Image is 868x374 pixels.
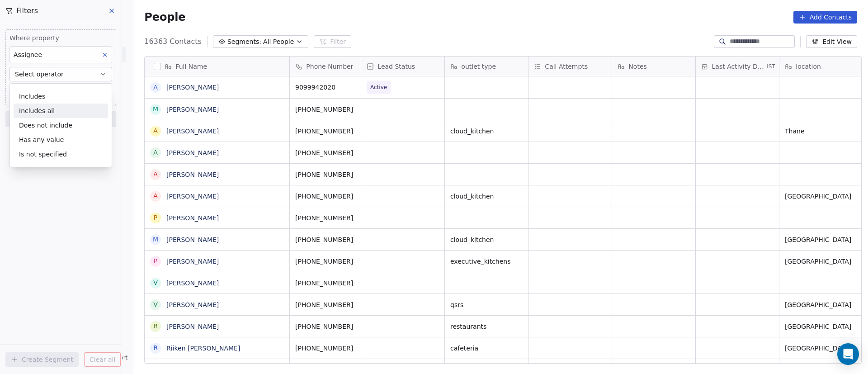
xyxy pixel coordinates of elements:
div: R [153,343,158,353]
span: [PHONE_NUMBER] [295,279,355,288]
button: Edit View [806,35,857,48]
span: outlet type [461,62,496,71]
a: Riiken [PERSON_NAME] [166,345,240,352]
div: outlet type [445,57,528,76]
div: P [154,213,157,223]
a: [PERSON_NAME] [166,236,219,243]
div: P [154,256,157,266]
div: A [154,170,158,179]
span: cafeteria [450,344,523,353]
div: V [154,278,158,288]
span: All People [263,37,294,47]
div: grid [145,76,290,364]
a: [PERSON_NAME] [166,128,219,135]
div: A [154,126,158,136]
div: V [154,300,158,309]
div: Full Name [145,57,289,76]
span: [GEOGRAPHIC_DATA] [785,235,857,244]
button: Add Contacts [793,11,857,24]
span: Call Attempts [545,62,588,71]
span: Notes [628,62,646,71]
a: [PERSON_NAME] [166,106,219,113]
a: [PERSON_NAME] [166,279,219,287]
span: cloud_kitchen [450,192,523,201]
span: [GEOGRAPHIC_DATA] [785,322,857,331]
div: M [153,235,158,244]
a: [PERSON_NAME] [166,301,219,308]
span: [PHONE_NUMBER] [295,105,355,114]
span: location [796,62,821,71]
span: Segments: [227,37,261,47]
span: [PHONE_NUMBER] [295,257,355,266]
span: cloud_kitchen [450,127,523,136]
div: Includes [14,89,108,104]
span: [GEOGRAPHIC_DATA] [785,344,857,353]
span: [PHONE_NUMBER] [295,300,355,309]
span: [PHONE_NUMBER] [295,127,355,136]
span: [PHONE_NUMBER] [295,170,355,179]
span: [PHONE_NUMBER] [295,192,355,201]
span: Last Activity Date [712,62,765,71]
span: [PHONE_NUMBER] [295,344,355,353]
div: Lead Status [361,57,444,76]
button: Filter [314,35,351,48]
div: Call Attempts [528,57,612,76]
span: restaurants [450,322,523,331]
span: Thane [785,127,857,136]
span: Lead Status [377,62,415,71]
div: location [779,57,863,76]
a: [PERSON_NAME] [166,323,219,330]
div: Last Activity DateIST [696,57,779,76]
a: [PERSON_NAME] [166,171,219,178]
div: A [154,148,158,157]
a: [PERSON_NAME] [166,214,219,222]
div: A [154,83,158,92]
span: Full Name [175,62,207,71]
span: 9099942020 [295,83,355,92]
span: [GEOGRAPHIC_DATA] [785,300,857,309]
span: [PHONE_NUMBER] [295,322,355,331]
span: cloud_kitchen [450,235,523,244]
span: [GEOGRAPHIC_DATA] [785,192,857,201]
span: [PHONE_NUMBER] [295,148,355,157]
a: [PERSON_NAME] [166,149,219,156]
span: [PHONE_NUMBER] [295,213,355,223]
div: Notes [612,57,695,76]
div: Is not specified [14,147,108,161]
a: [PERSON_NAME] [166,193,219,200]
span: qsrs [450,300,523,309]
a: [PERSON_NAME] [166,258,219,265]
span: Phone Number [306,62,353,71]
span: [GEOGRAPHIC_DATA] [785,257,857,266]
div: Includes all [14,104,108,118]
span: executive_kitchens [450,257,523,266]
span: People [144,10,185,24]
div: A [154,191,158,201]
div: M [153,104,158,114]
span: Active [370,83,387,92]
div: R [153,322,158,331]
div: Has any value [14,133,108,147]
a: [PERSON_NAME] [166,84,219,91]
div: Phone Number [290,57,361,76]
span: 16363 Contacts [144,36,202,47]
div: Open Intercom Messenger [837,343,859,365]
span: IST [767,63,775,70]
div: Does not include [14,118,108,133]
div: Suggestions [10,89,112,161]
span: [PHONE_NUMBER] [295,235,355,244]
